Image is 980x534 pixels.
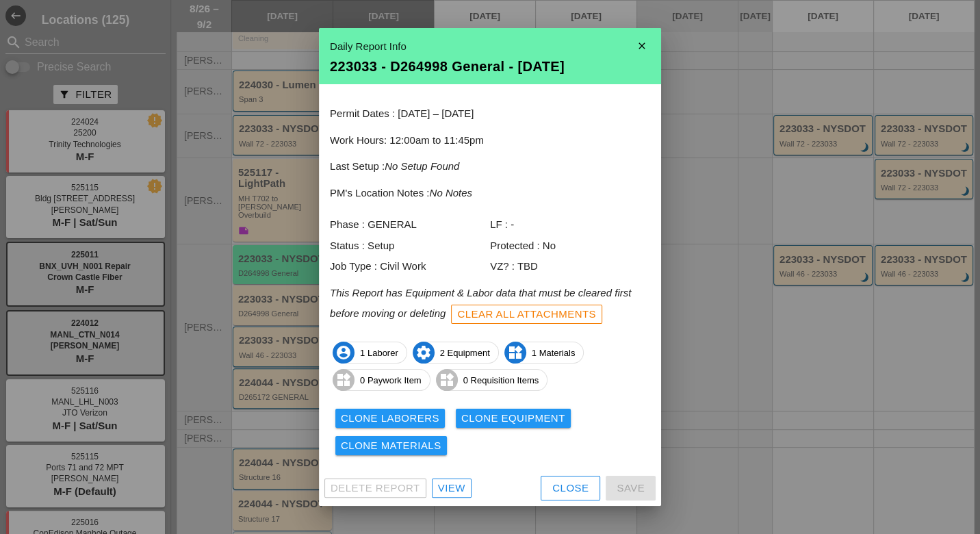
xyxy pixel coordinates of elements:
[490,238,650,254] div: Protected : No
[457,307,596,322] div: Clear All Attachments
[505,342,584,364] span: 1 Materials
[461,411,565,427] div: Clone Equipment
[330,287,631,319] i: This Report has Equipment & Labor data that must be cleared first before moving or deleting
[333,342,354,364] i: account_circle
[330,259,490,275] div: Job Type : Civil Work
[437,369,547,391] span: 0 Requisition Items
[490,217,650,233] div: LF : -
[330,106,650,122] p: Permit Dates : [DATE] – [DATE]
[333,369,354,391] i: widgets
[552,481,589,496] div: Close
[330,133,650,149] p: Work Hours: 12:00am to 11:45pm
[541,476,600,500] button: Close
[413,342,435,364] i: settings
[436,369,458,391] i: widgets
[330,217,490,233] div: Phase : GENERAL
[330,159,650,175] p: Last Setup :
[438,481,465,496] div: View
[490,259,650,275] div: VZ? : TBD
[330,39,650,55] div: Daily Report Info
[330,238,490,254] div: Status : Setup
[330,186,650,201] p: PM's Location Notes :
[333,342,407,364] span: 1 Laborer
[429,187,472,199] i: No Notes
[456,409,571,428] button: Clone Equipment
[385,160,459,172] i: No Setup Found
[335,436,447,455] button: Clone Materials
[451,305,602,324] button: Clear All Attachments
[333,369,430,391] span: 0 Paywork Item
[628,32,656,60] i: close
[432,479,472,498] a: View
[341,411,439,427] div: Clone Laborers
[335,409,445,428] button: Clone Laborers
[413,342,498,364] span: 2 Equipment
[504,342,526,364] i: widgets
[330,60,650,73] div: 223033 - D264998 General - [DATE]
[341,438,441,454] div: Clone Materials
